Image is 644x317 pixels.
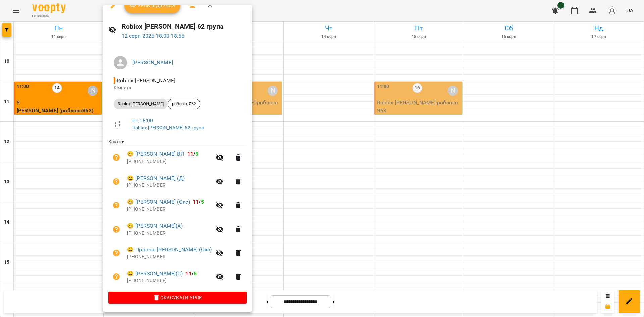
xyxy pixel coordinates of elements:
p: [PHONE_NUMBER] [127,206,212,213]
button: Візит ще не сплачено. Додати оплату? [108,197,124,213]
a: Roblox [PERSON_NAME] 62 група [132,125,204,130]
span: Roblox [PERSON_NAME] [114,101,168,107]
span: 11 [193,199,199,205]
span: 11 [185,270,192,277]
b: / [193,199,204,205]
h6: Roblox [PERSON_NAME] 62 група [122,21,247,32]
span: - Roblox [PERSON_NAME] [114,77,177,84]
a: 😀 [PERSON_NAME] (Д) [127,174,185,182]
span: роблоксЯ62 [168,101,200,107]
b: / [185,270,197,277]
div: роблоксЯ62 [168,99,200,109]
a: 12 серп 2025 18:00-18:55 [122,33,185,39]
p: [PHONE_NUMBER] [127,277,212,284]
p: [PHONE_NUMBER] [127,254,212,260]
a: [PERSON_NAME] [132,59,173,66]
span: 5 [194,270,197,277]
a: 😀 Процюн [PERSON_NAME] (Окс) [127,246,212,254]
ul: Клієнти [108,138,247,291]
button: Візит ще не сплачено. Додати оплату? [108,149,124,166]
span: 11 [187,151,193,157]
b: / [187,151,199,157]
span: Скасувати Урок [114,294,241,302]
button: Візит ще не сплачено. Додати оплату? [108,269,124,285]
p: [PHONE_NUMBER] [127,158,212,165]
span: 5 [195,151,198,157]
span: 5 [201,199,204,205]
a: 😀 [PERSON_NAME] (Окс) [127,198,190,206]
p: Кімната [114,85,241,91]
button: Візит ще не сплачено. Додати оплату? [108,221,124,237]
span: Урок відбувся [130,1,175,9]
a: вт , 18:00 [132,117,153,124]
a: 😀 [PERSON_NAME](А) [127,222,183,230]
button: Візит ще не сплачено. Додати оплату? [108,174,124,190]
p: [PHONE_NUMBER] [127,182,212,189]
button: Візит ще не сплачено. Додати оплату? [108,245,124,261]
button: Скасувати Урок [108,292,247,304]
a: 😀 [PERSON_NAME](С) [127,270,183,278]
a: 😀 [PERSON_NAME] ВЛ [127,150,184,158]
p: [PHONE_NUMBER] [127,230,212,237]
